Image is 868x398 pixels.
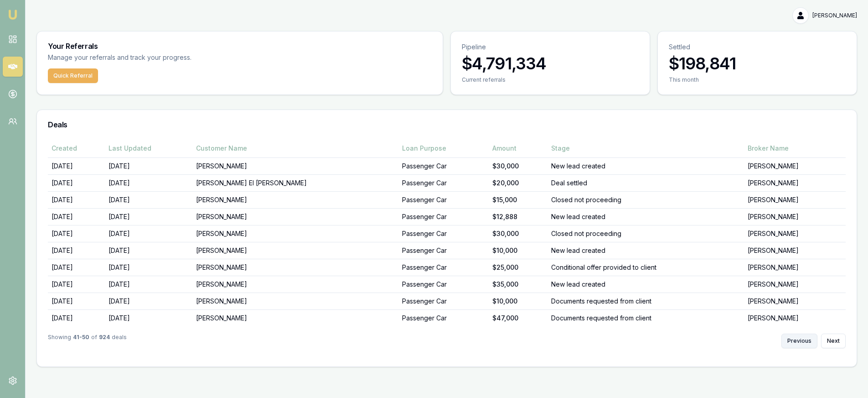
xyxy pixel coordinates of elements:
[781,334,817,348] button: Previous
[192,276,398,293] td: [PERSON_NAME]
[192,259,398,276] td: [PERSON_NAME]
[744,191,846,208] td: [PERSON_NAME]
[105,309,192,326] td: [DATE]
[492,178,544,188] div: $20,000
[492,195,544,204] div: $15,000
[398,208,489,225] td: Passenger Car
[48,121,846,128] h3: Deals
[398,276,489,293] td: Passenger Car
[48,242,105,259] td: [DATE]
[492,263,544,272] div: $25,000
[548,157,744,174] td: New lead created
[812,12,857,19] span: [PERSON_NAME]
[398,174,489,191] td: Passenger Car
[48,42,432,50] h3: Your Referrals
[108,144,189,153] div: Last Updated
[462,54,639,73] h3: $4,791,334
[548,208,744,225] td: New lead created
[398,157,489,174] td: Passenger Car
[669,76,846,84] div: This month
[492,246,544,255] div: $10,000
[196,144,394,153] div: Customer Name
[48,276,105,293] td: [DATE]
[105,259,192,276] td: [DATE]
[105,225,192,242] td: [DATE]
[48,68,98,83] button: Quick Referral
[105,276,192,293] td: [DATE]
[398,242,489,259] td: Passenger Car
[48,334,127,348] div: Showing of deals
[48,157,105,174] td: [DATE]
[551,144,740,153] div: Stage
[492,144,544,153] div: Amount
[548,225,744,242] td: Closed not proceeding
[48,191,105,208] td: [DATE]
[492,280,544,289] div: $35,000
[192,208,398,225] td: [PERSON_NAME]
[48,208,105,225] td: [DATE]
[744,157,846,174] td: [PERSON_NAME]
[492,229,544,238] div: $30,000
[492,297,544,306] div: $10,000
[192,293,398,309] td: [PERSON_NAME]
[192,242,398,259] td: [PERSON_NAME]
[548,174,744,191] td: Deal settled
[492,314,544,323] div: $47,000
[744,309,846,326] td: [PERSON_NAME]
[744,174,846,191] td: [PERSON_NAME]
[462,76,639,84] div: Current referrals
[192,191,398,208] td: [PERSON_NAME]
[548,259,744,276] td: Conditional offer provided to client
[105,191,192,208] td: [DATE]
[48,225,105,242] td: [DATE]
[744,276,846,293] td: [PERSON_NAME]
[744,208,846,225] td: [PERSON_NAME]
[744,293,846,309] td: [PERSON_NAME]
[669,54,846,73] h3: $198,841
[398,293,489,309] td: Passenger Car
[105,174,192,191] td: [DATE]
[192,225,398,242] td: [PERSON_NAME]
[492,212,544,221] div: $12,888
[7,9,18,20] img: emu-icon-u.png
[398,259,489,276] td: Passenger Car
[99,334,110,348] strong: 924
[548,242,744,259] td: New lead created
[192,309,398,326] td: [PERSON_NAME]
[462,42,639,52] p: Pipeline
[744,242,846,259] td: [PERSON_NAME]
[48,259,105,276] td: [DATE]
[821,334,846,348] button: Next
[48,309,105,326] td: [DATE]
[744,225,846,242] td: [PERSON_NAME]
[192,157,398,174] td: [PERSON_NAME]
[398,225,489,242] td: Passenger Car
[48,293,105,309] td: [DATE]
[398,309,489,326] td: Passenger Car
[548,293,744,309] td: Documents requested from client
[105,293,192,309] td: [DATE]
[105,208,192,225] td: [DATE]
[548,276,744,293] td: New lead created
[744,259,846,276] td: [PERSON_NAME]
[548,309,744,326] td: Documents requested from client
[402,144,486,153] div: Loan Purpose
[52,144,101,153] div: Created
[548,191,744,208] td: Closed not proceeding
[105,242,192,259] td: [DATE]
[492,162,544,171] div: $30,000
[48,52,281,63] p: Manage your referrals and track your progress.
[669,42,846,52] p: Settled
[398,191,489,208] td: Passenger Car
[192,174,398,191] td: [PERSON_NAME] El [PERSON_NAME]
[48,174,105,191] td: [DATE]
[73,334,89,348] strong: 41 - 50
[105,157,192,174] td: [DATE]
[748,144,842,153] div: Broker Name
